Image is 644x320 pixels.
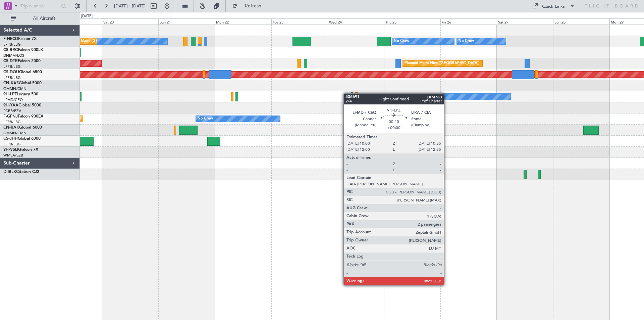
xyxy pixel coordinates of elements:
[542,3,565,10] div: Quick Links
[3,70,19,74] span: CS-DOU
[3,37,18,41] span: F-HECD
[394,36,409,46] div: No Crew
[3,75,21,80] a: LFPB/LBG
[3,81,42,85] a: CN-KASGlobal 5000
[3,53,24,58] a: DNMM/LOS
[3,148,20,152] span: 9H-VSLK
[158,18,215,25] div: Sun 21
[7,13,73,24] button: All Aircraft
[3,64,21,69] a: LFPB/LBG
[405,58,479,68] div: Planned Maint Nice ([GEOGRAPHIC_DATA])
[3,120,21,125] a: LFPB/LBG
[328,18,384,25] div: Wed 24
[198,114,213,124] div: No Crew
[3,48,18,52] span: CS-RRC
[497,18,553,25] div: Sat 27
[3,170,16,174] span: D-IBLK
[3,126,19,130] span: CN-RAK
[459,36,474,46] div: No Crew
[3,103,18,107] span: 9H-YAA
[3,131,26,136] a: GMMN/CMN
[384,18,440,25] div: Thu 25
[17,16,71,21] span: All Aircraft
[3,81,19,85] span: CN-KAS
[3,142,21,147] a: LFPB/LBG
[3,59,18,63] span: CS-DTR
[3,137,41,141] a: CS-JHHGlobal 6000
[3,126,42,130] a: CN-RAKGlobal 6000
[3,92,17,96] span: 9H-LPZ
[3,115,43,119] a: F-GPNJFalcon 900EX
[215,18,271,25] div: Mon 22
[3,86,26,91] a: GMMN/CMN
[3,108,21,113] a: FCBB/BZV
[20,1,59,11] input: Trip Number
[271,18,328,25] div: Tue 23
[428,92,443,102] div: No Crew
[114,3,146,9] span: [DATE] - [DATE]
[3,37,37,41] a: F-HECDFalcon 7X
[440,18,497,25] div: Fri 26
[3,115,18,119] span: F-GPNJ
[3,59,41,63] a: CS-DTRFalcon 2000
[81,13,93,19] div: [DATE]
[3,42,21,47] a: LFPB/LBG
[3,170,39,174] a: D-IBLKCitation CJ2
[239,4,267,8] span: Refresh
[529,1,578,11] button: Quick Links
[229,1,269,11] button: Refresh
[3,48,43,52] a: CS-RRCFalcon 900LX
[3,103,41,107] a: 9H-YAAGlobal 5000
[3,70,42,74] a: CS-DOUGlobal 6500
[3,97,23,102] a: LFMD/CEQ
[3,137,18,141] span: CS-JHH
[3,92,38,96] a: 9H-LPZLegacy 500
[3,153,23,158] a: WMSA/SZB
[102,18,158,25] div: Sat 20
[3,148,38,152] a: 9H-VSLKFalcon 7X
[553,18,609,25] div: Sun 28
